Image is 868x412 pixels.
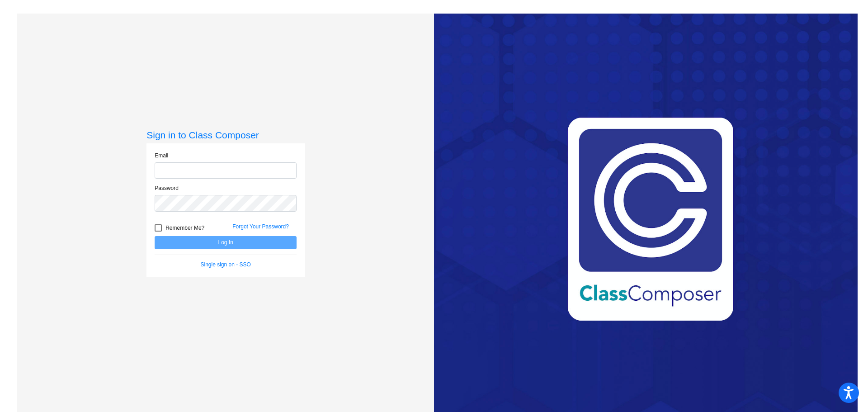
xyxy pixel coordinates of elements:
label: Password [155,184,179,192]
a: Single sign on - SSO [201,261,251,268]
label: Email [155,152,168,160]
a: Forgot Your Password? [232,223,289,230]
button: Log In [155,236,297,249]
h3: Sign in to Class Composer [146,129,305,141]
span: Remember Me? [165,223,204,233]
